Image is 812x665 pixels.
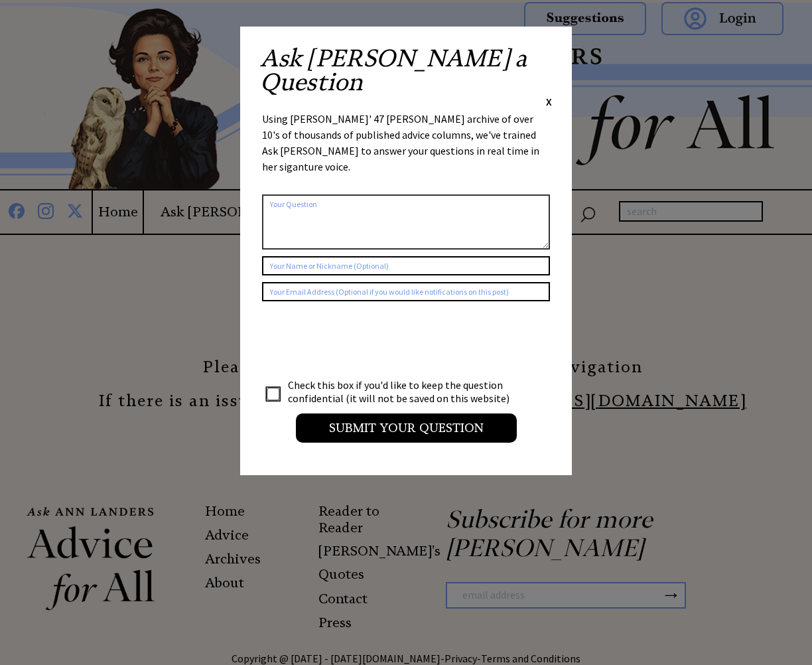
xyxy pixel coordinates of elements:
[262,315,464,366] iframe: reCAPTCHA
[296,413,517,443] input: Submit your Question
[287,378,522,406] td: Check this box if you'd like to keep the question confidential (it will not be saved on this webs...
[546,95,552,108] span: X
[260,46,552,94] h2: Ask [PERSON_NAME] a Question
[262,256,550,275] input: Your Name or Nickname (Optional)
[262,111,550,188] div: Using [PERSON_NAME]' 47 [PERSON_NAME] archive of over 10's of thousands of published advice colum...
[262,282,550,301] input: Your Email Address (Optional if you would like notifications on this post)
